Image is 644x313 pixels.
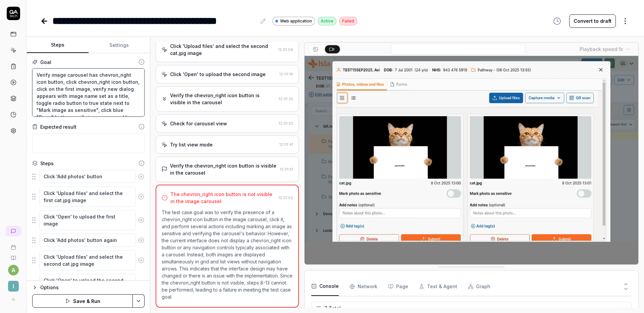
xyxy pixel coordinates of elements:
span: I [8,281,19,292]
div: Verify the chevron_right icon button is visible in the carousel [170,92,276,106]
button: Settings [89,37,150,53]
button: I [3,275,24,293]
button: Remove step [136,213,147,227]
div: Options [40,284,145,292]
div: Suggestions [32,210,145,231]
a: New conversation [5,226,21,237]
div: Suggestions [32,273,145,294]
button: Page [388,277,408,296]
button: View version history [549,14,565,28]
button: Steps [27,37,89,53]
div: Click 'Open' to upload the second image [170,71,266,78]
div: Suggestions [32,233,145,247]
p: The test case goal was to verify the presence of a chevron_right icon button in the image carouse... [162,209,293,300]
time: 12:01:16 [279,72,293,76]
div: Failed [339,17,357,25]
time: 12:01:51 [280,167,293,172]
div: Verify the chevron_right icon button is visible in the carousel [170,162,277,176]
div: Active [318,17,336,25]
span: Web application [280,18,312,24]
div: Goal [40,59,51,66]
button: Options [32,284,145,292]
button: a [8,265,19,275]
a: Book a call with us [3,239,24,250]
button: Remove step [136,234,147,247]
time: 12:01:09 [278,47,293,52]
button: Convert to draft [569,14,616,28]
a: Web application [272,16,315,25]
time: 12:01:52 [278,195,293,200]
time: 12:01:41 [279,142,293,147]
button: Console [311,277,339,296]
button: Remove step [136,277,147,291]
time: 12:01:25 [279,97,293,101]
div: Expected result [40,123,76,130]
div: Suggestions [32,186,145,207]
button: Remove step [136,190,147,203]
div: The chevron_right icon button is not visible in the image carousel. [170,191,276,205]
div: Steps [40,160,54,167]
div: Playback speed: [580,46,623,53]
time: 12:01:33 [279,121,293,126]
button: Test & Agent [419,277,457,296]
div: Check for carousel view [170,120,227,127]
button: Remove step [136,170,147,183]
button: Save & Run [32,294,133,308]
button: Graph [468,277,490,296]
button: Remove step [136,254,147,267]
div: Try list view mode [170,141,213,148]
a: Documentation [3,250,24,261]
div: Suggestions [32,170,145,184]
div: Suggestions [32,250,145,271]
div: Click 'Upload files' and select the second cat.jpg image [170,43,275,57]
button: Network [350,277,377,296]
